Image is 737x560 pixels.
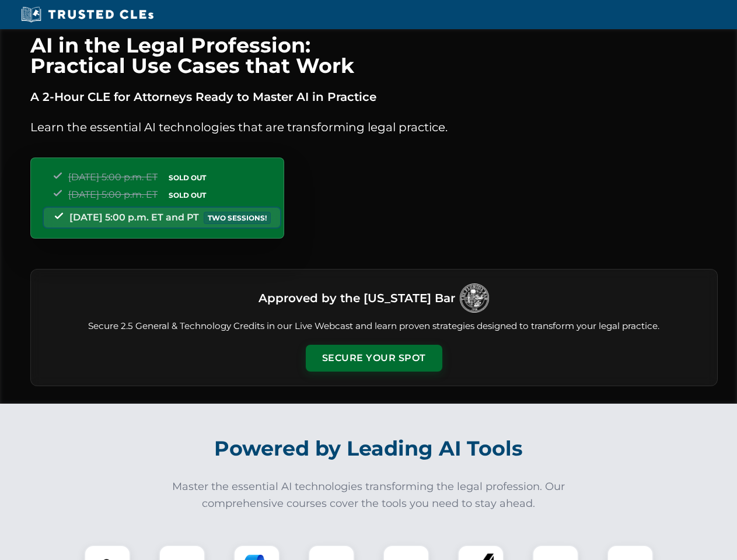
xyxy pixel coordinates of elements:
span: SOLD OUT [165,171,210,184]
button: Secure Your Spot [306,345,442,372]
h2: Powered by Leading AI Tools [46,428,692,469]
p: Master the essential AI technologies transforming the legal profession. Our comprehensive courses... [165,478,573,512]
span: SOLD OUT [165,189,210,201]
p: Secure 2.5 General & Technology Credits in our Live Webcast and learn proven strategies designed ... [45,320,703,333]
h1: AI in the Legal Profession: Practical Use Cases that Work [30,35,718,76]
h3: Approved by the [US_STATE] Bar [259,288,455,309]
p: A 2-Hour CLE for Attorneys Ready to Master AI in Practice [30,87,718,106]
span: [DATE] 5:00 p.m. ET [68,189,158,200]
img: Trusted CLEs [18,6,157,23]
span: [DATE] 5:00 p.m. ET [68,171,158,183]
img: Logo [460,283,489,313]
p: Learn the essential AI technologies that are transforming legal practice. [30,118,718,136]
